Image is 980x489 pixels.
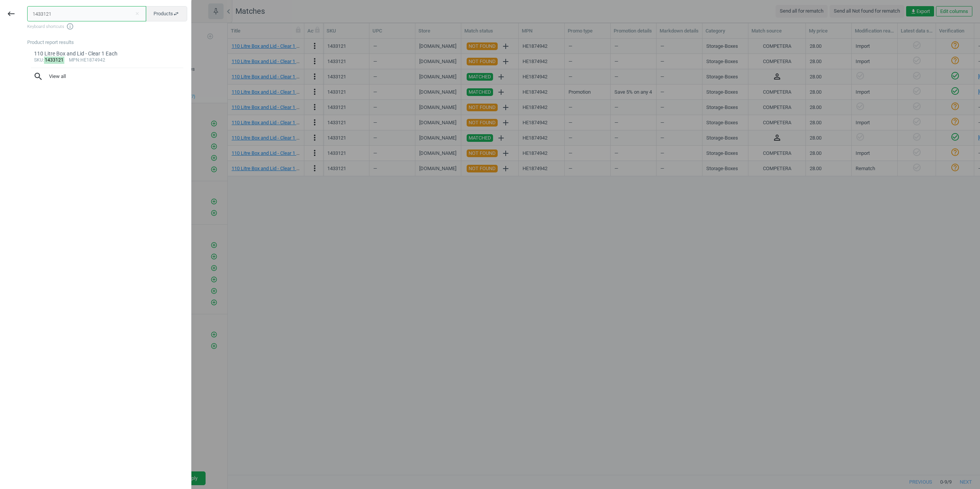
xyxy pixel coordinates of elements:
i: swap_horiz [173,11,179,17]
i: keyboard_backspace [7,9,16,18]
mark: 1433121 [44,57,65,64]
span: mpn [69,57,79,63]
input: Enter the SKU or product name [27,6,146,21]
span: sku [34,57,43,63]
span: View all [33,71,181,81]
div: : :HE1874942 [34,57,181,63]
span: Products [154,10,179,17]
i: info_outline [66,23,74,30]
div: Product report results [27,39,191,46]
button: Close [131,10,143,17]
i: search [33,71,43,81]
button: searchView all [27,68,187,85]
div: 110 Litre Box and Lid - Clear 1 Each [34,50,181,57]
button: Productsswap_horiz [145,6,187,21]
button: keyboard_backspace [2,5,20,23]
span: Keyboard shortcuts [27,23,187,30]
